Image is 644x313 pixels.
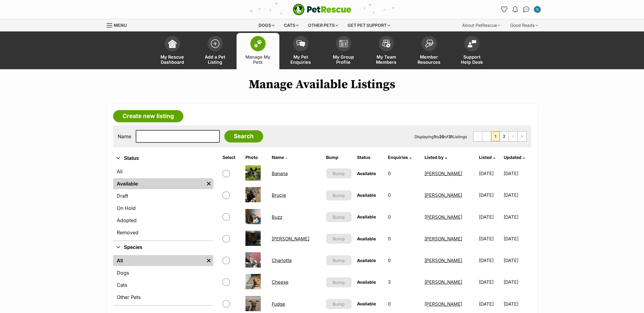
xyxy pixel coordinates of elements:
[408,33,451,69] a: Member Resources
[272,155,287,160] a: Name
[326,277,351,287] button: Bump
[355,153,385,162] th: Status
[220,153,242,162] th: Select
[151,33,194,69] a: My Rescue Dashboard
[113,110,183,122] a: Create new listing
[272,214,282,220] a: Buzz
[168,39,177,48] img: dashboard-icon-eb2f2d2d3e046f16d808141f083e7271f6b2e854fb5c12c21221c1fb7104beca.svg
[521,5,531,14] a: Conversations
[113,243,213,251] button: Species
[159,54,186,65] span: My Rescue Dashboard
[296,40,305,47] img: pet-enquiries-icon-7e3ad2cf08bfb03b45e93fb7055b45f3efa6380592205ae92323e6603595dc1f.svg
[113,154,213,162] button: Status
[504,207,530,228] td: [DATE]
[385,228,421,249] td: 0
[499,5,509,14] a: Favourites
[504,228,530,249] td: [DATE]
[473,131,482,141] span: First page
[204,178,213,189] a: Remove filter
[224,130,263,142] input: Search
[211,39,219,48] img: add-pet-listing-icon-0afa8454b4691262ce3f59096e99ab1cd57d4a30225e0717b998d2c9b9846f56.svg
[324,153,354,162] th: Bump
[254,19,279,31] div: Dogs
[425,155,447,160] a: Listed by
[425,301,462,307] a: [PERSON_NAME]
[114,23,127,28] span: Menu
[113,166,213,177] a: All
[113,165,213,240] div: Status
[425,279,462,285] a: [PERSON_NAME]
[425,236,462,242] a: [PERSON_NAME]
[118,134,131,139] label: Name
[113,254,213,305] div: Species
[243,153,269,162] th: Photo
[477,163,503,184] td: [DATE]
[113,203,213,214] a: On Hold
[279,33,322,69] a: My Pet Enquiries
[448,134,453,139] strong: 31
[254,40,262,48] img: manage-my-pets-icon-02211641906a0b7f246fdf0571729dbe1e7629f14944591b6c1af311fb30b64b.svg
[113,279,213,290] a: Cats
[272,236,309,242] a: [PERSON_NAME]
[343,19,394,31] div: Get pet support
[414,134,467,139] span: Displaying to of Listings
[477,207,503,228] td: [DATE]
[382,40,391,48] img: team-members-icon-5396bd8760b3fe7c0b43da4ab00e1e3bb1a5d9ba89233759b79545d2d3fc5d0d.svg
[458,54,486,65] span: Support Help Desk
[425,214,462,220] a: [PERSON_NAME]
[326,255,351,265] button: Bump
[326,299,351,309] button: Bump
[357,171,376,176] span: Available
[415,54,443,65] span: Member Resources
[326,212,351,222] button: Bump
[113,292,213,303] a: Other Pets
[333,257,345,264] span: Bump
[113,255,204,266] a: All
[499,5,542,14] ul: Account quick links
[113,190,213,201] a: Draft
[357,258,376,263] span: Available
[113,227,213,238] a: Removed
[357,192,376,198] span: Available
[365,33,408,69] a: My Team Members
[479,155,495,160] a: Listed
[509,131,517,141] a: Next page
[272,301,285,307] a: Fudge
[304,19,342,31] div: Other pets
[272,257,292,263] a: Charlotte
[425,155,443,160] span: Listed by
[237,33,279,69] a: Manage My Pets
[333,236,345,242] span: Bump
[504,163,530,184] td: [DATE]
[357,301,376,306] span: Available
[107,19,131,30] a: Menu
[425,171,462,176] a: [PERSON_NAME]
[477,185,503,206] td: [DATE]
[113,215,213,226] a: Adopted
[534,6,540,13] img: Emily Middleton profile pic
[500,131,509,141] a: Page 2
[504,155,525,160] a: Updated
[293,4,351,15] a: PetRescue
[491,131,500,141] span: Page 1
[373,54,400,65] span: My Team Members
[477,272,503,293] td: [DATE]
[504,185,530,206] td: [DATE]
[272,279,289,285] a: Cheese
[388,155,411,160] a: Enquiries
[510,5,520,14] button: Notifications
[473,131,527,142] nav: Pagination
[272,171,288,176] a: Banana
[333,279,345,286] span: Bump
[425,39,433,48] img: member-resources-icon-8e73f808a243e03378d46382f2149f9095a855e16c252ad45f914b54edf8863c.svg
[439,134,444,139] strong: 20
[287,54,315,65] span: My Pet Enquiries
[532,5,542,14] button: My account
[113,178,204,189] a: Available
[434,134,436,139] strong: 1
[326,234,351,244] button: Bump
[506,19,542,31] div: Good Reads
[385,163,421,184] td: 0
[479,155,492,160] span: Listed
[477,228,503,249] td: [DATE]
